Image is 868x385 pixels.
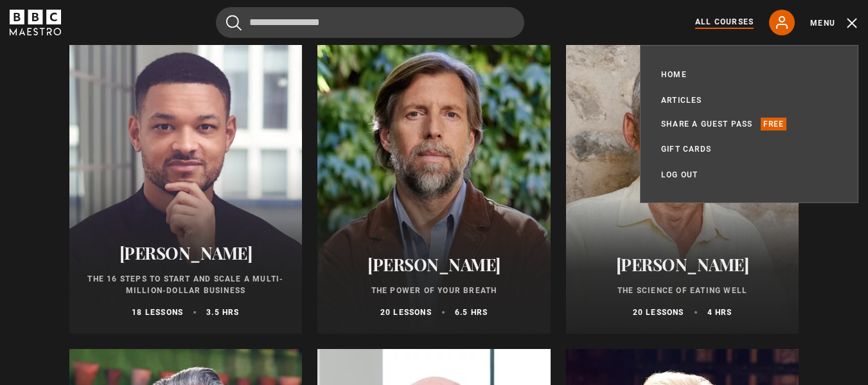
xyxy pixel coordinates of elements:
p: 20 lessons [380,307,432,318]
a: Share a guest pass [661,118,753,130]
a: [PERSON_NAME] The Power of Your Breath 20 lessons 6.5 hrs [317,25,551,334]
button: Submit the search query [226,15,242,31]
a: Gift Cards [661,143,711,156]
input: Search [216,7,524,38]
a: All Courses [695,16,754,29]
a: Articles [661,94,702,107]
p: The Power of Your Breath [333,285,535,296]
a: Home [661,68,687,81]
button: Toggle navigation [810,17,858,30]
p: 18 lessons [132,307,183,318]
p: Free [761,118,787,130]
h2: [PERSON_NAME] [581,255,784,274]
p: 3.5 hrs [206,307,239,318]
svg: BBC Maestro [10,10,61,35]
a: [PERSON_NAME] The Science of Eating Well 20 lessons 4 hrs [566,25,799,334]
p: The Science of Eating Well [581,285,784,296]
p: 4 hrs [707,307,732,318]
p: 6.5 hrs [455,307,488,318]
p: 20 lessons [633,307,684,318]
a: [PERSON_NAME] The 16 Steps to Start and Scale a Multi-million-Dollar Business 18 lessons 3.5 hrs [69,25,303,334]
h2: [PERSON_NAME] [85,243,287,263]
p: The 16 Steps to Start and Scale a Multi-million-Dollar Business [85,273,287,296]
a: Log out [661,168,698,181]
h2: [PERSON_NAME] [333,255,535,274]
